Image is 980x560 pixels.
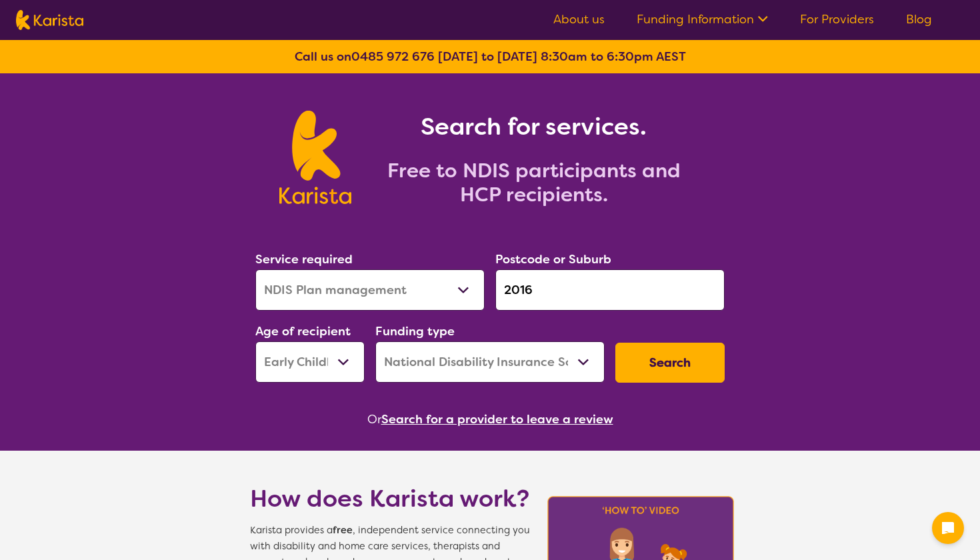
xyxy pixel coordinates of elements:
input: Type [495,269,725,311]
img: Karista logo [279,111,351,204]
span: Or [367,409,381,429]
button: Search for a provider to leave a review [381,409,613,429]
h1: Search for services. [367,111,701,143]
label: Service required [255,251,353,267]
h1: How does Karista work? [250,483,530,515]
a: For Providers [800,11,874,27]
b: free [333,524,353,537]
button: Search [615,343,725,383]
a: 0485 972 676 [351,49,435,65]
b: Call us on [DATE] to [DATE] 8:30am to 6:30pm AEST [295,49,686,65]
img: Karista logo [16,10,83,30]
label: Postcode or Suburb [495,251,611,267]
label: Funding type [375,323,455,339]
a: About us [553,11,605,27]
a: Funding Information [637,11,768,27]
h2: Free to NDIS participants and HCP recipients. [367,159,701,207]
a: Blog [906,11,932,27]
label: Age of recipient [255,323,351,339]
